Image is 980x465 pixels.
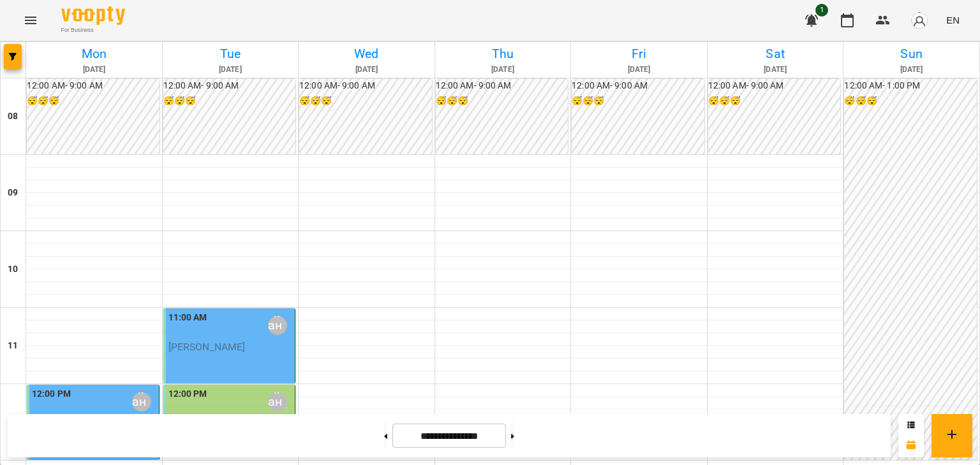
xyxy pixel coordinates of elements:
h6: 😴😴😴 [844,94,977,108]
h6: Fri [573,44,705,64]
h6: 12:00 AM - 9:00 AM [708,79,841,93]
h6: [DATE] [709,64,842,76]
h6: 12:00 AM - 9:00 AM [27,79,160,93]
h6: Thu [437,44,569,64]
h6: [DATE] [28,64,160,76]
h6: 12:00 AM - 9:00 AM [436,79,568,93]
h6: 08 [8,110,18,124]
h6: Tue [165,44,297,64]
h6: Sat [709,44,842,64]
label: 11:00 AM [168,311,207,325]
h6: [DATE] [845,64,977,76]
h6: 12:00 AM - 9:00 AM [572,79,704,93]
label: 12:00 PM [168,387,207,401]
button: EN [941,8,965,32]
h6: [DATE] [165,64,297,76]
h6: 12:00 AM - 9:00 AM [299,79,432,93]
h6: 😴😴😴 [708,94,841,108]
div: Ліана [268,316,287,335]
img: avatar_s.png [910,11,928,29]
span: [PERSON_NAME] [168,341,246,353]
div: Ліана [268,392,287,411]
h6: Sun [845,44,977,64]
h6: [DATE] [573,64,705,76]
button: Menu [15,5,46,36]
h6: 😴😴😴 [163,94,296,108]
h6: 11 [8,339,18,353]
img: Voopty Logo [61,6,125,25]
h6: 😴😴😴 [27,94,160,108]
span: For Business [61,26,125,34]
h6: Mon [28,44,160,64]
h6: Wed [301,44,433,64]
label: 12:00 PM [32,387,71,401]
h6: 09 [8,186,18,200]
h6: 12:00 AM - 9:00 AM [163,79,296,93]
h6: [DATE] [301,64,433,76]
h6: [DATE] [437,64,569,76]
h6: 12:00 AM - 1:00 PM [844,79,977,93]
div: Ліана [132,392,151,411]
span: EN [946,13,960,27]
h6: 😴😴😴 [436,94,568,108]
h6: 😴😴😴 [572,94,704,108]
h6: 10 [8,262,18,276]
h6: 😴😴😴 [299,94,432,108]
span: 1 [815,4,828,17]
